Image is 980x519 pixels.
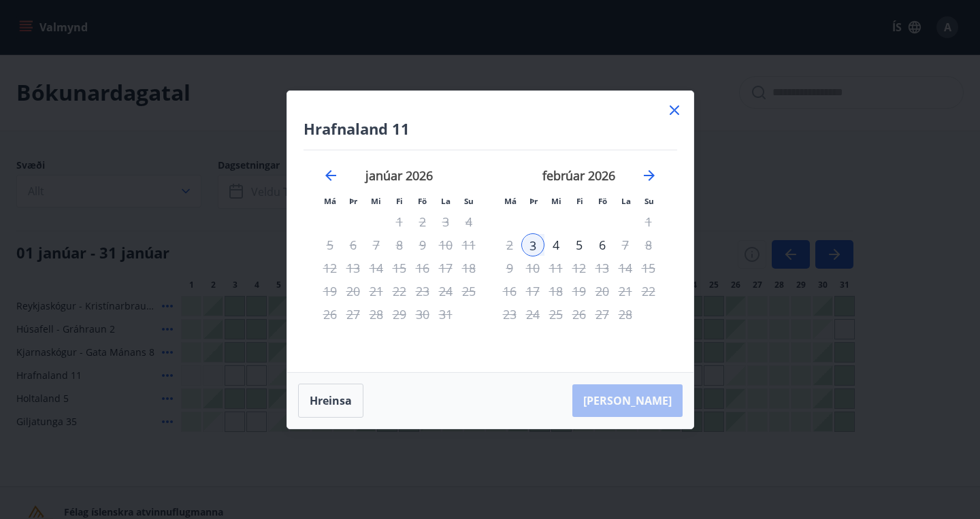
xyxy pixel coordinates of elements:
td: Not available. laugardagur, 28. febrúar 2026 [614,303,637,326]
td: Not available. sunnudagur, 1. febrúar 2026 [637,210,660,233]
td: Not available. laugardagur, 31. janúar 2026 [434,303,457,326]
td: Choose miðvikudagur, 4. febrúar 2026 as your check-out date. It’s available. [544,233,568,256]
td: Not available. laugardagur, 3. janúar 2026 [434,210,457,233]
h4: Hrafnaland 11 [304,118,677,139]
td: Not available. fimmtudagur, 26. febrúar 2026 [568,303,591,326]
td: Not available. miðvikudagur, 11. febrúar 2026 [544,256,568,280]
small: Fi [396,196,403,206]
td: Not available. mánudagur, 26. janúar 2026 [318,303,342,326]
td: Not available. laugardagur, 17. janúar 2026 [434,256,457,280]
td: Not available. laugardagur, 24. janúar 2026 [434,280,457,303]
div: Move forward to switch to the next month. [641,167,657,184]
td: Not available. fimmtudagur, 29. janúar 2026 [388,303,411,326]
td: Not available. sunnudagur, 15. febrúar 2026 [637,256,660,280]
small: Má [504,196,517,206]
small: Mi [551,196,561,206]
td: Not available. fimmtudagur, 8. janúar 2026 [388,233,411,256]
td: Not available. mánudagur, 2. febrúar 2026 [498,233,521,256]
div: 3 [521,233,544,256]
div: Aðeins útritun í boði [591,256,614,280]
td: Not available. þriðjudagur, 27. janúar 2026 [342,303,365,326]
div: Calendar [304,150,677,356]
div: Aðeins útritun í boði [388,256,411,280]
td: Not available. föstudagur, 2. janúar 2026 [411,210,434,233]
td: Not available. mánudagur, 23. febrúar 2026 [498,303,521,326]
td: Not available. laugardagur, 10. janúar 2026 [434,233,457,256]
td: Not available. fimmtudagur, 1. janúar 2026 [388,210,411,233]
td: Not available. mánudagur, 9. febrúar 2026 [498,256,521,280]
small: Þr [349,196,357,206]
td: Not available. mánudagur, 5. janúar 2026 [318,233,342,256]
small: Fi [576,196,583,206]
td: Not available. sunnudagur, 18. janúar 2026 [457,256,480,280]
td: Not available. þriðjudagur, 24. febrúar 2026 [521,303,544,326]
td: Not available. sunnudagur, 8. febrúar 2026 [637,233,660,256]
td: Not available. þriðjudagur, 13. janúar 2026 [342,256,365,280]
td: Not available. föstudagur, 9. janúar 2026 [411,233,434,256]
td: Not available. föstudagur, 30. janúar 2026 [411,303,434,326]
strong: janúar 2026 [365,167,433,184]
td: Not available. fimmtudagur, 22. janúar 2026 [388,280,411,303]
small: Su [464,196,474,206]
strong: febrúar 2026 [542,167,615,184]
td: Not available. sunnudagur, 22. febrúar 2026 [637,280,660,303]
div: 5 [568,233,591,256]
td: Not available. sunnudagur, 4. janúar 2026 [457,210,480,233]
td: Not available. miðvikudagur, 18. febrúar 2026 [544,280,568,303]
button: Hreinsa [298,384,363,418]
td: Not available. föstudagur, 13. febrúar 2026 [591,256,614,280]
div: Aðeins útritun í boði [591,233,614,256]
td: Not available. fimmtudagur, 12. febrúar 2026 [568,256,591,280]
td: Not available. þriðjudagur, 6. janúar 2026 [342,233,365,256]
small: Þr [529,196,538,206]
td: Not available. laugardagur, 21. febrúar 2026 [614,280,637,303]
small: Mi [371,196,381,206]
td: Not available. fimmtudagur, 19. febrúar 2026 [568,280,591,303]
td: Not available. mánudagur, 12. janúar 2026 [318,256,342,280]
td: Not available. fimmtudagur, 15. janúar 2026 [388,256,411,280]
td: Not available. þriðjudagur, 10. febrúar 2026 [521,256,544,280]
small: Su [644,196,654,206]
div: Aðeins útritun í boði [544,280,568,303]
td: Not available. laugardagur, 14. febrúar 2026 [614,256,637,280]
td: Not available. miðvikudagur, 28. janúar 2026 [365,303,388,326]
td: Not available. miðvikudagur, 14. janúar 2026 [365,256,388,280]
td: Not available. sunnudagur, 25. janúar 2026 [457,280,480,303]
td: Not available. þriðjudagur, 17. febrúar 2026 [521,280,544,303]
div: Aðeins útritun í boði [388,280,411,303]
td: Not available. sunnudagur, 11. janúar 2026 [457,233,480,256]
td: Choose fimmtudagur, 5. febrúar 2026 as your check-out date. It’s available. [568,233,591,256]
div: Move backward to switch to the previous month. [323,167,339,184]
td: Not available. miðvikudagur, 7. janúar 2026 [365,233,388,256]
td: Selected as start date. þriðjudagur, 3. febrúar 2026 [521,233,544,256]
td: Not available. mánudagur, 19. janúar 2026 [318,280,342,303]
td: Choose föstudagur, 6. febrúar 2026 as your check-out date. It’s available. [591,233,614,256]
small: Fö [418,196,427,206]
td: Not available. laugardagur, 7. febrúar 2026 [614,233,637,256]
td: Not available. föstudagur, 20. febrúar 2026 [591,280,614,303]
small: La [441,196,451,206]
td: Not available. föstudagur, 23. janúar 2026 [411,280,434,303]
td: Not available. mánudagur, 16. febrúar 2026 [498,280,521,303]
td: Not available. miðvikudagur, 25. febrúar 2026 [544,303,568,326]
small: Fö [598,196,607,206]
td: Not available. föstudagur, 27. febrúar 2026 [591,303,614,326]
td: Not available. föstudagur, 16. janúar 2026 [411,256,434,280]
small: La [621,196,631,206]
small: Má [324,196,336,206]
td: Not available. miðvikudagur, 21. janúar 2026 [365,280,388,303]
td: Not available. þriðjudagur, 20. janúar 2026 [342,280,365,303]
div: 4 [544,233,568,256]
